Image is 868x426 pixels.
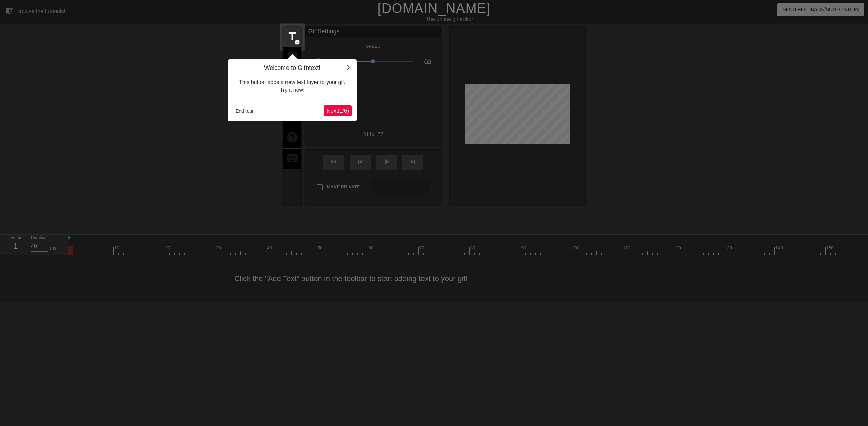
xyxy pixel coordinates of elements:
h4: Welcome to Gifntext! [233,64,352,72]
div: This button adds a new text layer to your gif. Try it now! [233,72,352,101]
button: Close [342,59,357,75]
span: Next ( 1 / 6 ) [327,108,349,114]
button: End tour [233,106,256,116]
button: Next [324,105,352,116]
